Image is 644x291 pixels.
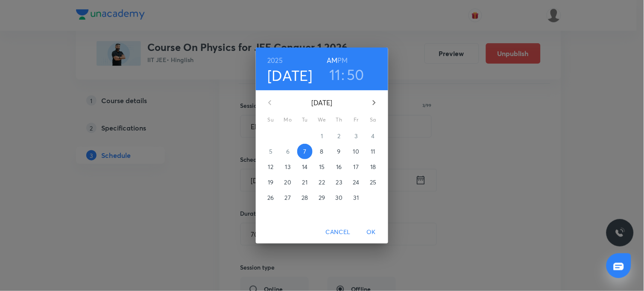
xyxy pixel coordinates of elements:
[302,193,308,202] p: 28
[268,178,273,187] p: 19
[353,147,359,156] p: 10
[319,178,325,187] p: 22
[336,193,342,202] p: 30
[366,116,381,124] span: Sa
[354,163,359,171] p: 17
[314,175,330,190] button: 22
[302,163,307,171] p: 14
[268,66,313,84] button: [DATE]
[263,175,278,190] button: 19
[263,190,278,205] button: 26
[366,159,381,175] button: 18
[297,116,313,124] span: Tu
[348,159,364,175] button: 17
[336,178,342,187] p: 23
[280,98,364,108] p: [DATE]
[331,159,347,175] button: 16
[347,65,364,83] button: 50
[327,54,337,66] button: AM
[314,144,330,159] button: 8
[280,116,296,124] span: Mo
[338,54,348,66] button: PM
[326,227,351,238] span: Cancel
[348,116,364,124] span: Fr
[353,178,359,187] p: 24
[268,163,273,171] p: 12
[331,175,347,190] button: 23
[348,144,364,159] button: 10
[303,147,306,156] p: 7
[280,190,296,205] button: 27
[331,190,347,205] button: 30
[371,147,375,156] p: 11
[280,159,296,175] button: 13
[336,163,342,171] p: 16
[366,144,381,159] button: 11
[297,159,313,175] button: 14
[320,147,324,156] p: 8
[302,178,307,187] p: 21
[331,116,347,124] span: Th
[319,193,325,202] p: 29
[322,224,354,240] button: Cancel
[370,163,376,171] p: 18
[268,54,283,66] button: 2025
[285,193,291,202] p: 27
[348,175,364,190] button: 24
[297,144,313,159] button: 7
[314,159,330,175] button: 15
[280,175,296,190] button: 20
[297,175,313,190] button: 21
[314,190,330,205] button: 29
[314,116,330,124] span: We
[267,193,274,202] p: 26
[354,193,359,202] p: 31
[331,144,347,159] button: 9
[342,65,345,83] h3: :
[329,65,341,83] button: 11
[297,190,313,205] button: 28
[284,178,291,187] p: 20
[361,227,381,238] span: OK
[263,159,278,175] button: 12
[263,116,278,124] span: Su
[370,178,376,187] p: 25
[285,163,290,171] p: 13
[357,224,385,240] button: OK
[337,147,341,156] p: 9
[348,190,364,205] button: 31
[319,163,325,171] p: 15
[366,175,381,190] button: 25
